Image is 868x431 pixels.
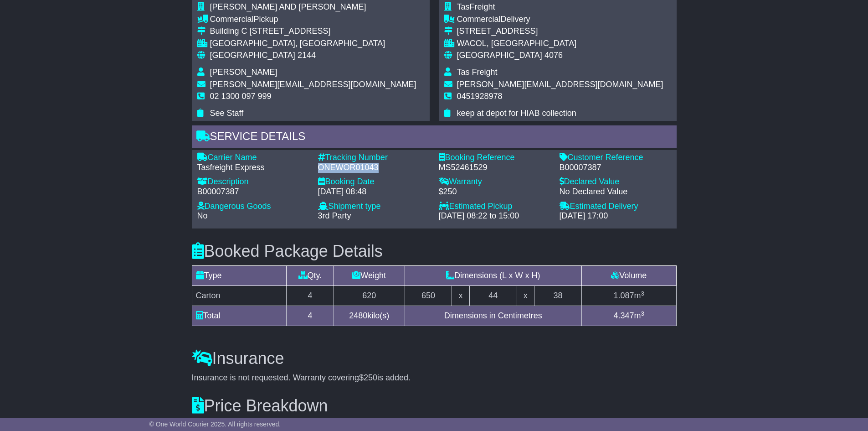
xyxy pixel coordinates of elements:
div: Tracking Number [318,153,430,163]
div: [DATE] 08:22 to 15:00 [439,211,550,221]
sup: 3 [641,310,644,317]
div: [GEOGRAPHIC_DATA], [GEOGRAPHIC_DATA] [210,39,416,49]
div: Warranty [439,177,550,187]
span: 0451928978 [457,92,503,101]
span: [PERSON_NAME][EMAIL_ADDRESS][DOMAIN_NAME] [210,80,416,89]
span: keep at depot for HIAB collection [457,109,576,118]
td: 650 [405,286,452,306]
span: [PERSON_NAME][EMAIL_ADDRESS][DOMAIN_NAME] [457,80,663,89]
span: Commercial [210,15,254,24]
td: Type [192,266,287,286]
span: 4076 [544,51,563,60]
div: Description [197,177,309,187]
div: No Declared Value [560,187,671,197]
div: Shipment type [318,202,430,212]
div: Customer Reference [560,153,671,163]
div: Tasfreight Express [197,163,309,173]
h3: Booked Package Details [192,242,677,260]
span: [GEOGRAPHIC_DATA] [210,51,295,60]
td: Carton [192,286,287,306]
div: Estimated Pickup [439,202,550,212]
div: WACOL, [GEOGRAPHIC_DATA] [457,39,663,49]
div: B00007387 [560,163,671,173]
div: Booking Reference [439,153,550,163]
span: 3rd Party [318,211,351,220]
span: 2480 [349,311,367,320]
sup: 3 [641,290,644,297]
td: Volume [581,266,676,286]
td: x [517,286,534,306]
span: © One World Courier 2025. All rights reserved. [149,421,281,428]
span: No [197,211,208,220]
span: TasFreight [457,2,495,11]
span: Commercial [457,15,501,24]
span: [GEOGRAPHIC_DATA] [457,51,542,60]
td: Weight [334,266,405,286]
td: Dimensions in Centimetres [405,306,581,326]
div: [DATE] 17:00 [560,211,671,221]
td: kilo(s) [334,306,405,326]
div: [DATE] 08:48 [318,187,430,197]
span: 1.087 [613,291,634,300]
span: $250 [359,373,377,382]
div: Building C [STREET_ADDRESS] [210,26,416,36]
div: Delivery [457,15,663,25]
div: Carrier Name [197,153,309,163]
div: Dangerous Goods [197,202,309,212]
td: 4 [287,306,334,326]
span: 2144 [298,51,316,60]
div: ONEWOR01043 [318,163,430,173]
span: [PERSON_NAME] AND [PERSON_NAME] [210,2,366,11]
td: 620 [334,286,405,306]
div: Booking Date [318,177,430,187]
h3: Price Breakdown [192,397,677,415]
div: Declared Value [560,177,671,187]
h3: Insurance [192,349,677,368]
div: MS52461529 [439,163,550,173]
div: Service Details [192,125,677,150]
td: Dimensions (L x W x H) [405,266,581,286]
span: [PERSON_NAME] [210,68,277,77]
td: 4 [287,286,334,306]
span: 4.347 [613,311,634,320]
td: Qty. [287,266,334,286]
span: See Staff [210,109,244,118]
td: m [581,286,676,306]
div: $250 [439,187,550,197]
div: B00007387 [197,187,309,197]
td: 44 [469,286,517,306]
div: Estimated Delivery [560,202,671,212]
span: 02 1300 097 999 [210,92,272,101]
div: Insurance is not requested. Warranty covering is added. [192,373,677,383]
td: x [452,286,470,306]
td: Total [192,306,287,326]
div: Pickup [210,15,416,25]
td: m [581,306,676,326]
span: Tas Freight [457,68,498,77]
div: [STREET_ADDRESS] [457,26,663,36]
td: 38 [534,286,582,306]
